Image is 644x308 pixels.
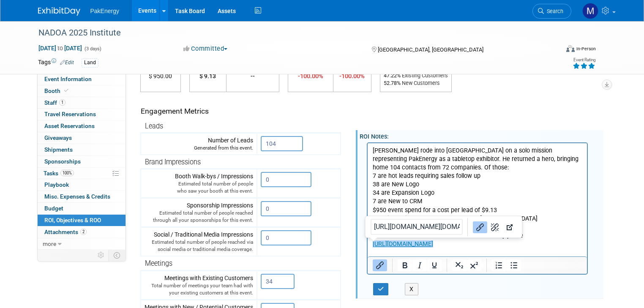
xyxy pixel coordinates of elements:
[507,259,521,271] button: Bullet list
[5,63,215,71] p: $950 event spend for a cost per lead of $9.13
[60,60,74,65] a: Edit
[5,97,65,104] a: [URL][DOMAIN_NAME]
[368,143,587,256] iframe: Rich Text Area
[145,172,253,195] div: Booth Walk-bys / Impressions
[145,122,163,130] span: Leads
[488,221,502,233] button: Remove link
[5,3,215,29] p: [PERSON_NAME] rode into [GEOGRAPHIC_DATA] on a solo mission representing PakEnergy as a tabletop ...
[43,240,56,247] span: more
[44,99,65,106] span: Staff
[44,123,95,129] span: Asset Reservations
[384,72,448,79] div: %
[140,67,180,92] td: $ 950.00
[492,259,506,271] button: Numbered list
[251,73,255,79] span: --
[38,97,126,109] a: Staff1
[84,46,101,52] span: (3 days)
[38,226,126,238] a: Attachments2
[44,181,69,188] span: Playbook
[378,46,483,53] span: [GEOGRAPHIC_DATA], [GEOGRAPHIC_DATA]
[64,88,68,93] i: Booth reservation complete
[38,191,126,202] a: Misc. Expenses & Credits
[145,282,253,297] div: Total number of meetings your team had with your existing customers at this event.
[44,229,87,235] span: Attachments
[566,45,575,52] img: Format-Inperson.png
[38,109,126,120] a: Travel Reservations
[532,4,571,19] a: Search
[38,120,126,132] a: Asset Reservations
[44,76,92,82] span: Event Information
[38,44,82,52] span: [DATE] [DATE]
[44,87,70,94] span: Booth
[38,179,126,191] a: Playbook
[339,72,365,80] span: -100.00%
[56,45,64,52] span: to
[35,25,548,41] div: NADOA 2025 Institute
[38,144,126,155] a: Shipments
[427,259,442,271] button: Underline
[145,136,253,152] div: Number of Leads
[59,99,65,106] span: 1
[38,132,126,144] a: Giveaways
[5,71,215,80] p: Here is the list of contacts collected at [GEOGRAPHIC_DATA]
[82,58,98,67] div: Land
[576,46,596,52] div: In-Person
[5,80,69,87] a: NADOA - [DATE] - Leads
[412,259,427,271] button: Italic
[405,283,418,295] button: X
[544,8,563,14] span: Search
[145,259,172,267] span: Meetings
[145,239,253,253] div: Estimated total number of people reached via social media or traditional media coverage.
[473,221,487,233] button: Link
[38,85,126,97] a: Booth
[199,73,216,79] span: $ 9.13
[108,250,126,261] td: Toggle Event Tabs
[5,3,216,114] body: Rich Text Area. Press ALT-0 for help.
[44,205,63,212] span: Budget
[38,156,126,167] a: Sponsorships
[145,158,201,166] span: Brand Impressions
[60,170,74,176] span: 100%
[145,180,253,195] div: Estimated total number of people who saw your booth at this event.
[38,7,80,16] img: ExhibitDay
[513,44,596,57] div: Event Format
[360,130,604,141] div: ROI Notes:
[141,106,337,117] div: Engagement Metrics
[90,8,119,14] span: PakEnergy
[44,111,96,117] span: Travel Reservations
[384,79,448,87] div: %
[5,88,215,97] p: Here is the link to the dashboard to track event pipeline
[582,3,598,19] img: Mary Walker
[373,259,387,271] button: Insert/edit link
[145,144,253,152] div: Generated from this event.
[467,259,481,271] button: Superscript
[145,201,253,224] div: Sponsorship Impressions
[38,238,126,250] a: more
[145,230,253,253] div: Social / Traditional Media Impressions
[38,203,126,214] a: Budget
[298,72,323,80] span: -100.00%
[180,44,231,53] button: Committed
[502,221,517,233] button: Open link
[5,54,215,63] p: 7 are New to CRM
[38,168,126,179] a: Tasks100%
[384,72,397,79] span: 47.22
[44,170,74,177] span: Tasks
[371,219,463,235] input: Link
[401,80,440,86] span: New Customers
[44,134,72,141] span: Giveaways
[80,229,87,235] span: 2
[44,193,110,200] span: Misc. Expenses & Credits
[94,250,109,261] td: Personalize Event Tab Strip
[401,72,448,79] span: Existing Customers
[44,146,73,153] span: Shipments
[398,259,412,271] button: Bold
[145,210,253,224] div: Estimated total number of people reached through all your sponsorships for this event.
[384,80,397,86] span: 52.78
[145,274,253,297] div: Meetings with Existing Customers
[5,37,215,46] p: 38 are New Logo
[5,46,215,54] p: 34 are Expansion Logo
[573,58,595,62] div: Event Rating
[38,58,74,68] td: Tags
[44,158,81,165] span: Sponsorships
